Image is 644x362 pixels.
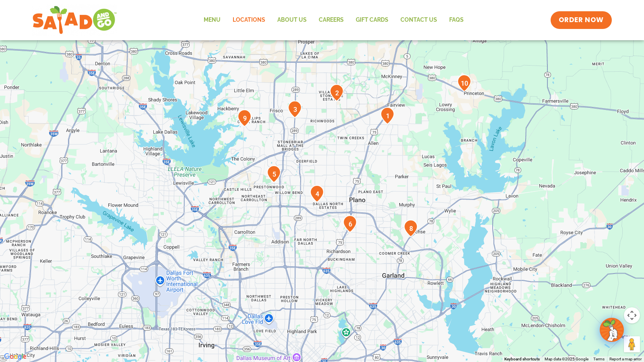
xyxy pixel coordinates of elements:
[559,15,604,25] span: ORDER NOW
[343,215,357,232] div: 6
[198,11,470,29] nav: Menu
[198,11,227,29] a: Menu
[601,319,623,341] img: wpChatIcon
[227,11,271,29] a: Locations
[310,185,324,202] div: 4
[443,11,470,29] a: FAQs
[350,11,394,29] a: GIFT CARDS
[380,107,394,124] div: 1
[271,11,313,29] a: About Us
[551,11,612,29] a: ORDER NOW
[313,11,350,29] a: Careers
[330,84,344,101] div: 2
[404,220,418,237] div: 8
[32,4,117,36] img: new-SAG-logo-768×292
[457,74,471,92] div: 10
[394,11,443,29] a: Contact Us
